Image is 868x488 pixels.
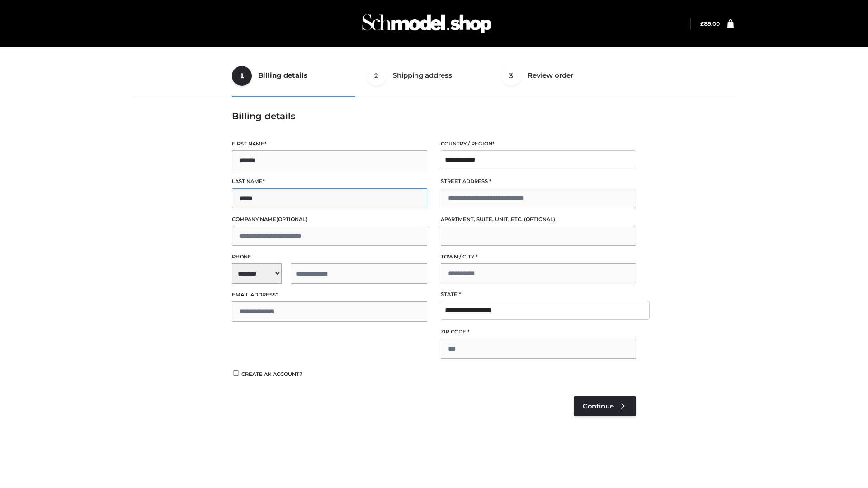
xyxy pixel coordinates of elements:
span: £ [700,20,704,27]
span: (optional) [276,216,307,222]
bdi: 89.00 [700,20,720,27]
label: Street address [441,177,636,186]
span: Create an account? [241,371,302,377]
img: Schmodel Admin 964 [359,6,495,42]
a: Continue [574,396,636,416]
label: Town / City [441,253,636,261]
label: First name [232,140,427,148]
span: Continue [583,402,614,410]
h3: Billing details [232,111,636,122]
input: Create an account? [232,370,240,376]
a: £89.00 [700,20,720,27]
label: ZIP Code [441,328,636,336]
span: (optional) [524,216,555,222]
label: Last name [232,177,427,186]
label: State [441,290,636,299]
label: Company name [232,215,427,224]
label: Email address [232,291,427,299]
label: Phone [232,253,427,261]
label: Apartment, suite, unit, etc. [441,215,636,224]
label: Country / Region [441,140,636,148]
